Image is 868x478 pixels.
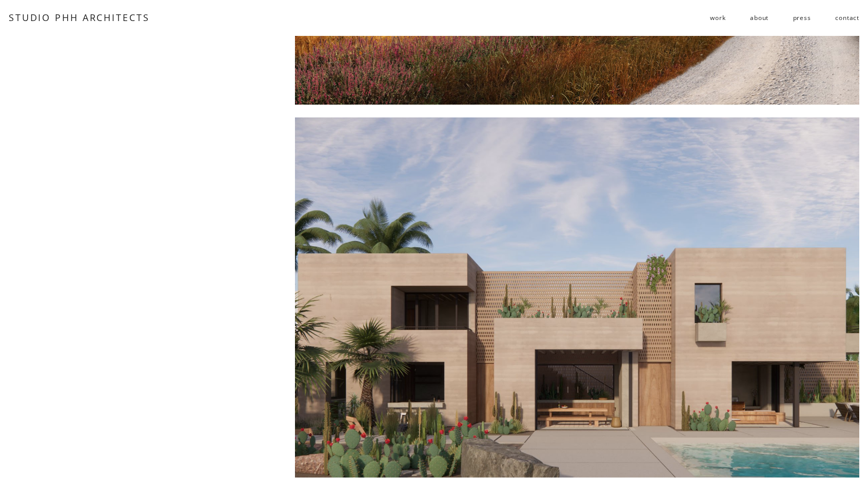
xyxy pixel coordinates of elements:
a: folder dropdown [710,10,725,26]
a: contact [835,10,859,26]
a: STUDIO PHH ARCHITECTS [9,11,150,24]
a: about [750,10,768,26]
a: press [793,10,811,26]
span: work [710,10,725,26]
